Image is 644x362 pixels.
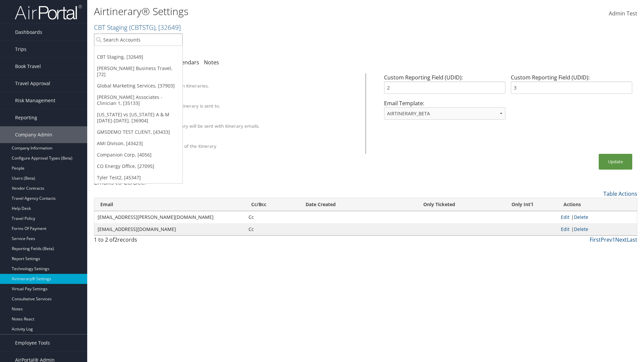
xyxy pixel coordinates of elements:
[15,109,37,126] span: Reporting
[599,154,632,170] button: Update
[381,99,508,125] div: Email Template:
[245,198,300,211] th: Cc/Bcc: activate to sort column ascending
[590,236,601,243] a: First
[174,59,199,66] a: Calendars
[601,236,612,243] a: Prev
[15,335,50,351] span: Employee Tools
[391,198,487,211] th: Only Ticketed: activate to sort column ascending
[557,198,637,211] th: Actions
[603,190,637,197] a: Table Actions
[245,211,300,223] td: Cc
[508,73,635,99] div: Custom Reporting Field (UDID):
[94,223,245,235] td: [EMAIL_ADDRESS][DOMAIN_NAME]
[125,137,357,143] div: Show Survey
[129,23,155,32] span: ( CBTSTG )
[125,76,357,82] div: Client Name
[94,161,182,172] a: CO Energy Office, [27095]
[15,58,41,75] span: Book Travel
[15,4,82,20] img: airportal-logo.png
[627,236,637,243] a: Last
[574,214,588,220] a: Delete
[94,80,182,92] a: Global Marketing Services, [37903]
[125,117,357,123] div: Attach PDF
[125,123,260,129] label: A PDF version of the itinerary will be sent with itinerary emails.
[94,126,182,138] a: GMSDEMO TEST CLIENT, [43433]
[561,214,570,220] a: Edit
[574,226,588,232] a: Delete
[300,198,391,211] th: Date Created: activate to sort column ascending
[15,92,55,109] span: Risk Management
[557,211,637,223] td: |
[94,149,182,161] a: Companion Corp, [4056]
[94,51,182,63] a: CBT Staging, [32649]
[15,126,52,143] span: Company Admin
[125,97,357,103] div: Override Email
[94,138,182,149] a: AMI Divison, [43423]
[204,59,219,66] a: Notes
[15,24,42,41] span: Dashboards
[94,172,182,183] a: Tyler Test2, [45347]
[615,236,627,243] a: Next
[561,226,570,232] a: Edit
[114,236,117,243] span: 2
[609,3,637,24] a: Admin Test
[94,34,182,46] input: Search Accounts
[612,236,615,243] a: 1
[94,236,226,247] div: 1 to 2 of records
[155,23,181,32] span: , [ 32649 ]
[94,109,182,126] a: [US_STATE] vs [US_STATE] A & M [DATE]-[DATE], [36904]
[15,75,50,92] span: Travel Approval
[94,211,245,223] td: [EMAIL_ADDRESS][PERSON_NAME][DOMAIN_NAME]
[94,63,182,80] a: [PERSON_NAME] Business Travel, [72]
[94,92,182,109] a: [PERSON_NAME] Associates - Clinician 1, [35133]
[94,4,456,18] h1: Airtinerary® Settings
[94,23,181,32] a: CBT Staging
[245,223,300,235] td: Cc
[487,198,557,211] th: Only Int'l: activate to sort column ascending
[557,223,637,235] td: |
[381,73,508,99] div: Custom Reporting Field (UDID):
[15,41,26,58] span: Trips
[94,198,245,211] th: Email: activate to sort column ascending
[609,10,637,17] span: Admin Test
